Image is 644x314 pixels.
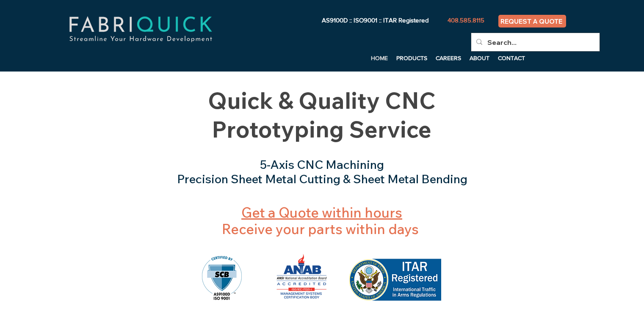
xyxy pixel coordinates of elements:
[431,52,465,64] a: CAREERS
[234,52,530,64] nav: Site
[241,204,402,221] a: Get a Quote within hours
[392,52,431,64] a: PRODUCTS
[500,17,562,25] span: REQUEST A QUOTE
[322,17,428,24] span: AS9100D :: ISO9001 :: ITAR Registered
[487,33,582,52] input: Search...
[494,52,529,64] p: CONTACT
[498,15,566,28] a: REQUEST A QUOTE
[349,259,441,301] img: ITAR Registered.png
[208,86,436,143] span: Quick & Quality CNC Prototyping Service
[465,52,494,64] a: ABOUT
[367,52,392,64] a: HOME
[202,256,242,301] img: AS9100D and ISO 9001 Mark.png
[38,7,243,52] img: fabriquick-logo-colors-adjusted.png
[177,157,467,186] span: 5-Axis CNC Machining Precision Sheet Metal Cutting & Sheet Metal Bending
[273,252,331,301] img: ANAB-MS-CB-3C.png
[494,52,530,64] a: CONTACT
[448,17,484,24] span: 408.585.8115
[222,204,419,237] span: Receive your parts within days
